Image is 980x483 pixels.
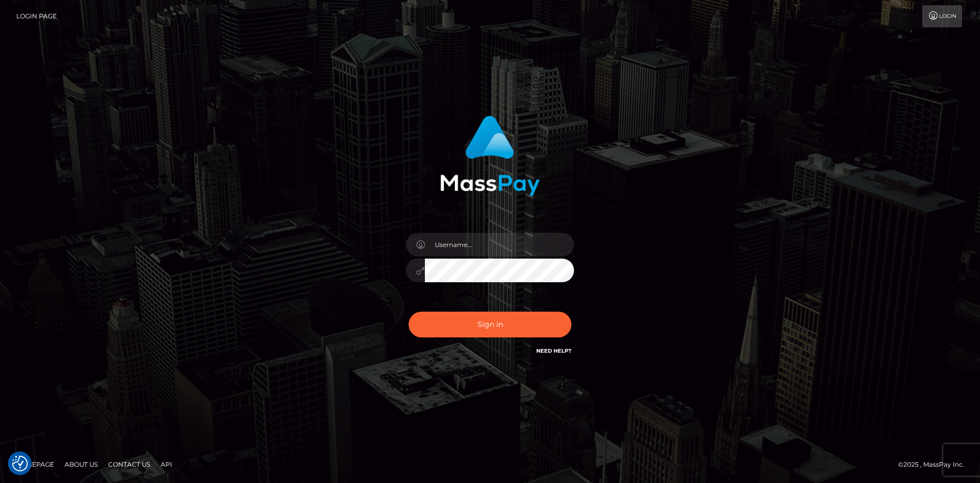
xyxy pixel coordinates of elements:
[12,456,58,472] a: Homepage
[104,456,154,472] a: Contact Us
[922,5,962,27] a: Login
[536,347,571,354] a: Need Help?
[425,233,574,256] input: Username...
[16,5,57,27] a: Login Page
[440,116,540,196] img: MassPay Login
[409,312,571,337] button: Sign in
[60,456,102,472] a: About Us
[12,456,28,471] img: Revisit consent button
[12,456,28,471] button: Consent Preferences
[157,456,176,472] a: API
[898,459,972,470] div: © 2025 , MassPay Inc.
